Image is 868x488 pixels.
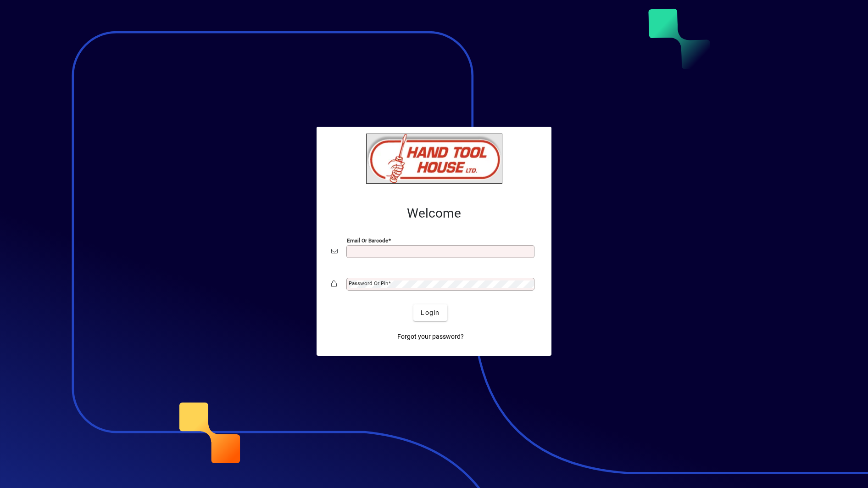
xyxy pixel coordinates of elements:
span: Forgot your password? [397,332,464,342]
mat-label: Password or Pin [349,280,388,286]
button: Login [413,304,447,321]
h2: Welcome [331,206,537,221]
a: Forgot your password? [394,328,467,345]
span: Login [421,308,440,318]
mat-label: Email or Barcode [347,237,388,244]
